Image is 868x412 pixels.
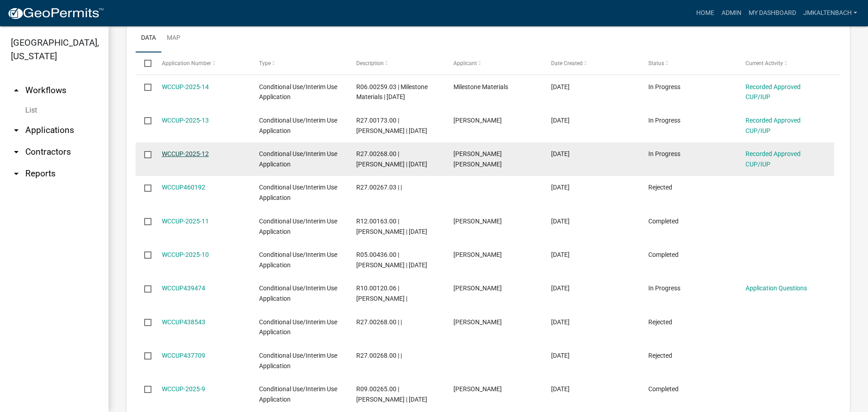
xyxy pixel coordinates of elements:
[259,352,337,369] span: Conditional Use/Interim Use Application
[11,147,22,157] i: arrow_drop_down
[453,284,502,292] span: WILLIAM HICKS JR
[648,318,672,326] span: Rejected
[453,150,502,168] span: Adam Michael Dalton
[162,318,205,326] a: WCCUP438543
[259,184,337,201] span: Conditional Use/Interim Use Application
[11,168,22,179] i: arrow_drop_down
[356,83,428,101] span: R06.00259.03 | Milestone Materials | 08/20/2025
[648,385,679,393] span: Completed
[693,5,718,22] a: Home
[551,117,570,124] span: 08/10/2025
[259,318,337,336] span: Conditional Use/Interim Use Application
[136,24,161,53] a: Data
[745,117,801,134] a: Recorded Approved CUP/IUP
[259,284,337,302] span: Conditional Use/Interim Use Application
[11,125,22,136] i: arrow_drop_down
[162,60,211,66] span: Application Number
[800,5,861,22] a: jmkaltenbach
[445,52,542,74] datatable-header-cell: Applicant
[453,385,502,393] span: David Nelson
[356,284,407,302] span: R10.00120.06 | WILLIAM HICKS |
[745,83,801,101] a: Recorded Approved CUP/IUP
[640,52,737,74] datatable-header-cell: Status
[356,385,427,403] span: R09.00265.00 | David Nelson | 06/09/2025
[162,352,205,359] a: WCCUP437709
[259,83,337,101] span: Conditional Use/Interim Use Application
[453,318,502,326] span: Pedro Piquer
[356,318,402,326] span: R27.00268.00 | |
[745,5,800,22] a: My Dashboard
[737,52,834,74] datatable-header-cell: Current Activity
[648,150,680,157] span: In Progress
[259,117,337,134] span: Conditional Use/Interim Use Application
[453,251,502,258] span: Troy Baker
[551,184,570,191] span: 08/06/2025
[162,83,209,90] a: WCCUP-2025-14
[648,218,679,225] span: Completed
[162,218,209,225] a: WCCUP-2025-11
[356,251,427,269] span: R05.00436.00 | Troy Baker | 06/27/2025
[356,352,402,359] span: R27.00268.00 | |
[162,184,205,191] a: WCCUP460192
[551,318,570,326] span: 06/19/2025
[551,218,570,225] span: 07/21/2025
[162,284,205,292] a: WCCUP439474
[551,251,570,258] span: 06/27/2025
[648,352,672,359] span: Rejected
[551,284,570,292] span: 06/22/2025
[648,251,679,258] span: Completed
[453,60,477,66] span: Applicant
[259,60,271,66] span: Type
[648,60,664,66] span: Status
[551,385,570,393] span: 06/05/2025
[745,60,783,66] span: Current Activity
[648,284,680,292] span: In Progress
[250,52,348,74] datatable-header-cell: Type
[718,5,745,22] a: Admin
[453,218,502,225] span: Daniel Wagner
[356,117,427,134] span: R27.00173.00 | Brandon Van Asten | 08/12/2025
[745,150,801,168] a: Recorded Approved CUP/IUP
[453,117,502,124] span: Brandon
[551,60,583,66] span: Date Created
[356,218,427,235] span: R12.00163.00 | Daniel Wagner | 07/21/2025
[162,150,209,157] a: WCCUP-2025-12
[648,117,680,124] span: In Progress
[161,24,186,53] a: Map
[542,52,639,74] datatable-header-cell: Date Created
[453,83,508,90] span: Milestone Materials
[162,117,209,124] a: WCCUP-2025-13
[153,52,250,74] datatable-header-cell: Application Number
[551,83,570,90] span: 08/20/2025
[259,385,337,403] span: Conditional Use/Interim Use Application
[356,184,402,191] span: R27.00267.03 | |
[648,83,680,90] span: In Progress
[162,251,209,258] a: WCCUP-2025-10
[11,85,22,96] i: arrow_drop_up
[648,184,672,191] span: Rejected
[259,218,337,235] span: Conditional Use/Interim Use Application
[348,52,445,74] datatable-header-cell: Description
[136,52,153,74] datatable-header-cell: Select
[259,150,337,168] span: Conditional Use/Interim Use Application
[745,284,807,292] a: Application Questions
[551,150,570,157] span: 08/06/2025
[356,150,427,168] span: R27.00268.00 | Hunter Kapple | 08/07/2025
[356,60,384,66] span: Description
[551,352,570,359] span: 06/18/2025
[162,385,205,393] a: WCCUP-2025-9
[259,251,337,269] span: Conditional Use/Interim Use Application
